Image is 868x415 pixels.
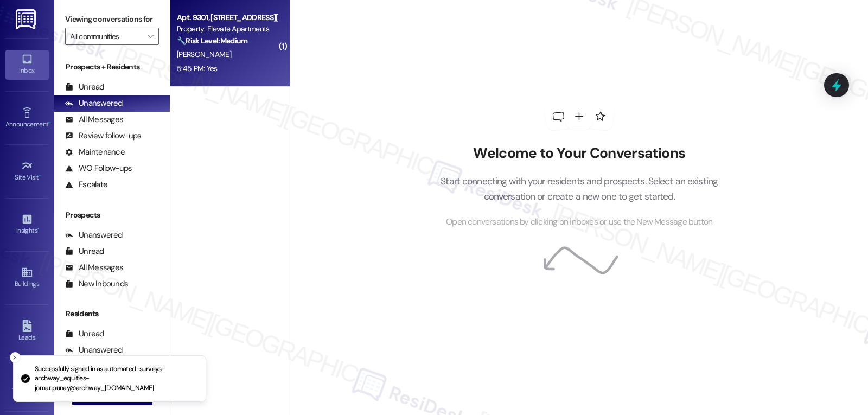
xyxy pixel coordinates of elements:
[148,32,154,41] i: 
[54,308,170,320] div: Residents
[10,352,21,363] button: Close toast
[446,215,712,229] span: Open conversations by clicking on inboxes or use the New Message button
[39,172,41,180] span: •
[65,114,123,125] div: All Messages
[35,365,197,393] p: Successfully signed in as automated-surveys-archway_equities-jomar.punay@archway_[DOMAIN_NAME]
[65,130,141,142] div: Review follow-ups
[65,278,128,290] div: New Inbounds
[5,157,49,186] a: Site Visit •
[5,263,49,292] a: Buildings
[5,210,49,239] a: Insights •
[65,179,107,190] div: Escalate
[177,36,247,46] strong: 🔧 Risk Level: Medium
[65,344,123,356] div: Unanswered
[65,81,104,93] div: Unread
[37,225,39,233] span: •
[424,145,735,162] h2: Welcome to Your Conversations
[177,49,231,59] span: [PERSON_NAME]
[424,174,735,205] p: Start connecting with your residents and prospects. Select an existing conversation or create a n...
[54,61,170,73] div: Prospects + Residents
[65,163,132,174] div: WO Follow-ups
[70,28,142,45] input: All communities
[48,119,50,126] span: •
[65,328,104,340] div: Unread
[65,98,123,109] div: Unanswered
[65,146,125,158] div: Maintenance
[54,209,170,221] div: Prospects
[177,63,218,73] div: 5:45 PM: Yes
[5,370,49,399] a: Templates •
[65,11,159,28] label: Viewing conversations for
[65,229,123,241] div: Unanswered
[177,23,277,35] div: Property: Elevate Apartments
[65,246,104,257] div: Unread
[5,50,49,79] a: Inbox
[5,317,49,346] a: Leads
[177,12,277,23] div: Apt. 9301, [STREET_ADDRESS][PERSON_NAME]
[65,262,123,273] div: All Messages
[16,9,38,29] img: ResiDesk Logo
